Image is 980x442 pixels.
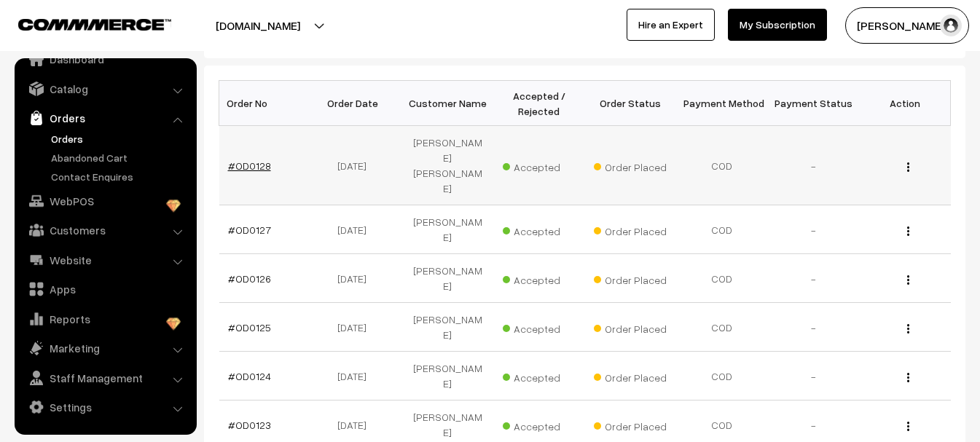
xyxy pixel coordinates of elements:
[228,370,271,382] a: #OD0124
[768,352,860,400] td: -
[907,324,909,334] img: Menu
[845,7,969,44] button: [PERSON_NAME]
[402,254,494,303] td: [PERSON_NAME]
[594,415,667,434] span: Order Placed
[594,317,667,336] span: Order Placed
[228,321,271,334] a: #OD0125
[219,81,311,126] th: Order No
[228,224,271,236] a: #OD0127
[594,220,667,239] span: Order Placed
[676,81,768,126] th: Payment Method
[907,162,909,172] img: Menu
[18,394,192,420] a: Settings
[768,205,860,254] td: -
[47,169,192,184] a: Contact Enquires
[907,422,909,431] img: Menu
[402,352,494,400] td: [PERSON_NAME]
[907,275,909,285] img: Menu
[228,159,271,172] a: #OD0128
[676,126,768,205] td: COD
[627,9,715,41] a: Hire an Expert
[585,81,677,126] th: Order Status
[503,269,576,288] span: Accepted
[310,126,402,205] td: [DATE]
[503,220,576,239] span: Accepted
[228,419,271,431] a: #OD0123
[310,81,402,126] th: Order Date
[594,156,667,175] span: Order Placed
[768,81,860,126] th: Payment Status
[18,46,192,72] a: Dashboard
[47,131,192,146] a: Orders
[907,226,909,236] img: Menu
[907,373,909,382] img: Menu
[18,306,192,332] a: Reports
[676,205,768,254] td: COD
[728,9,827,41] a: My Subscription
[228,272,271,285] a: #OD0126
[18,15,146,32] a: COMMMERCE
[165,7,351,44] button: [DOMAIN_NAME]
[18,19,171,30] img: COMMMERCE
[18,335,192,361] a: Marketing
[402,126,494,205] td: [PERSON_NAME] [PERSON_NAME]
[18,276,192,302] a: Apps
[18,188,192,214] a: WebPOS
[676,303,768,352] td: COD
[503,317,576,336] span: Accepted
[310,205,402,254] td: [DATE]
[18,105,192,131] a: Orders
[310,352,402,400] td: [DATE]
[768,254,860,303] td: -
[18,365,192,391] a: Staff Management
[676,254,768,303] td: COD
[940,15,962,36] img: user
[310,254,402,303] td: [DATE]
[676,352,768,400] td: COD
[503,415,576,434] span: Accepted
[310,303,402,352] td: [DATE]
[493,81,585,126] th: Accepted / Rejected
[503,366,576,385] span: Accepted
[402,205,494,254] td: [PERSON_NAME]
[18,217,192,243] a: Customers
[18,247,192,273] a: Website
[402,303,494,352] td: [PERSON_NAME]
[859,81,951,126] th: Action
[402,81,494,126] th: Customer Name
[594,269,667,288] span: Order Placed
[594,366,667,385] span: Order Placed
[503,156,576,175] span: Accepted
[47,150,192,165] a: Abandoned Cart
[18,76,192,102] a: Catalog
[768,303,860,352] td: -
[768,126,860,205] td: -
